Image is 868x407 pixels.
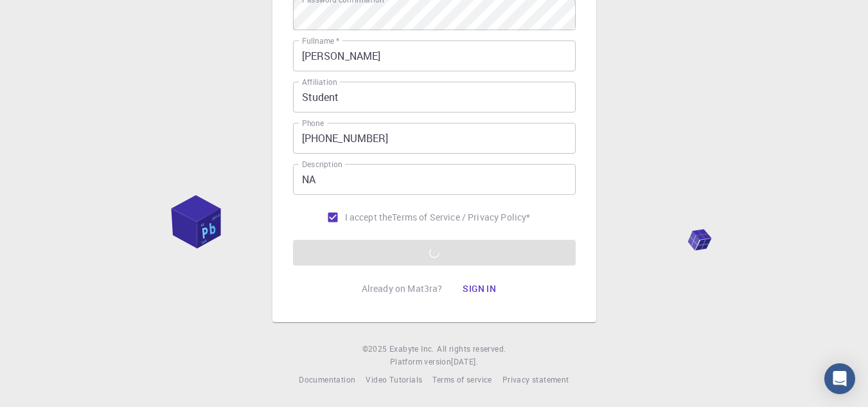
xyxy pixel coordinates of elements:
a: Video Tutorials [366,374,422,386]
label: Affiliation [302,77,337,87]
span: All rights reserved. [437,343,506,356]
p: Terms of Service / Privacy Policy * [392,211,530,224]
span: Platform version [390,356,451,368]
span: Terms of service [432,374,492,384]
span: [DATE] . [451,356,478,366]
label: Description [302,159,342,170]
a: Exabyte Inc. [389,343,434,356]
a: Documentation [299,374,355,386]
a: Privacy statement [502,374,569,386]
label: Fullname [302,35,339,46]
div: Open Intercom Messenger [824,363,855,394]
a: Terms of service [432,374,492,386]
span: Documentation [299,374,355,384]
button: Sign in [452,276,506,302]
a: [DATE]. [451,356,478,368]
p: Already on Mat3ra? [362,282,443,295]
span: Privacy statement [502,374,569,384]
span: © 2025 [362,343,389,356]
span: Exabyte Inc. [389,343,434,354]
span: I accept the [345,211,393,224]
a: Terms of Service / Privacy Policy* [392,211,530,224]
label: Phone [302,118,324,129]
span: Video Tutorials [366,374,422,384]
